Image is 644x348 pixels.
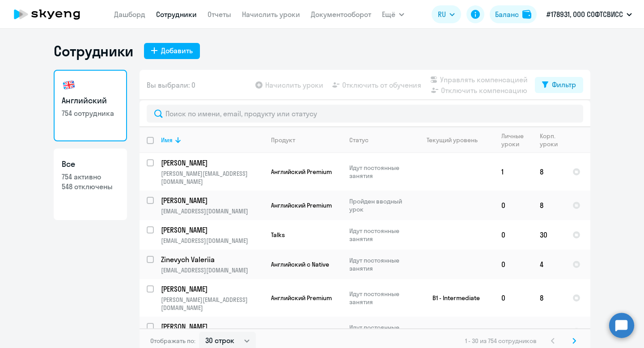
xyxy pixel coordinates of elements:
[552,79,576,90] div: Фильтр
[271,231,285,239] span: Talks
[54,42,133,60] h1: Сотрудники
[382,5,404,23] button: Ещё
[161,158,262,168] p: [PERSON_NAME]
[349,256,411,272] p: Идут постоянные занятия
[271,201,332,209] span: Английский Premium
[540,132,565,148] div: Корп. уроки
[242,10,300,19] a: Начислить уроки
[161,225,262,235] p: [PERSON_NAME]
[208,10,231,19] a: Отчеты
[494,279,533,317] td: 0
[349,323,411,340] p: Идут постоянные занятия
[62,182,119,191] p: 548 отключены
[465,337,537,345] span: 1 - 30 из 754 сотрудников
[161,225,263,235] a: [PERSON_NAME]
[418,136,494,144] div: Текущий уровень
[271,260,329,268] span: Английский с Native
[494,317,533,346] td: 1
[161,266,263,274] p: [EMAIL_ADDRESS][DOMAIN_NAME]
[144,43,200,59] button: Добавить
[161,284,263,294] a: [PERSON_NAME]
[271,168,332,176] span: Английский Premium
[62,95,119,106] h3: Английский
[54,70,127,141] a: Английский754 сотрудника
[522,10,531,19] img: balance
[271,294,332,302] span: Английский Premium
[161,322,263,331] a: [PERSON_NAME]
[161,255,262,264] p: Zinevych Valeriia
[161,284,262,294] p: [PERSON_NAME]
[161,237,263,245] p: [EMAIL_ADDRESS][DOMAIN_NAME]
[533,250,565,279] td: 4
[494,191,533,220] td: 0
[161,158,263,168] a: [PERSON_NAME]
[427,136,478,144] div: Текущий уровень
[62,172,119,182] p: 754 активно
[349,136,369,144] div: Статус
[501,132,532,148] div: Личные уроки
[62,108,119,118] p: 754 сотрудника
[547,9,623,20] p: #178931, ООО СОФТСВИСС
[271,136,295,144] div: Продукт
[161,195,262,205] p: [PERSON_NAME]
[349,197,411,213] p: Пройден вводный урок
[533,220,565,250] td: 30
[62,158,119,170] h3: Все
[349,227,411,243] p: Идут постоянные занятия
[156,10,197,19] a: Сотрудники
[161,296,263,312] p: [PERSON_NAME][EMAIL_ADDRESS][DOMAIN_NAME]
[161,322,262,331] p: [PERSON_NAME]
[161,170,263,186] p: [PERSON_NAME][EMAIL_ADDRESS][DOMAIN_NAME]
[161,195,263,205] a: [PERSON_NAME]
[533,317,565,346] td: 8
[349,164,411,180] p: Идут постоянные занятия
[490,5,537,23] button: Балансbalance
[535,77,583,93] button: Фильтр
[542,4,636,25] button: #178931, ООО СОФТСВИСС
[161,136,173,144] div: Имя
[161,207,263,215] p: [EMAIL_ADDRESS][DOMAIN_NAME]
[411,279,494,317] td: B1 - Intermediate
[150,337,195,345] span: Отображать по:
[147,80,195,90] span: Вы выбрали: 0
[147,105,583,123] input: Поиск по имени, email, продукту или статусу
[271,327,332,335] span: Английский Premium
[161,45,193,56] div: Добавить
[533,191,565,220] td: 8
[382,9,395,20] span: Ещё
[161,136,263,144] div: Имя
[533,279,565,317] td: 8
[114,10,145,19] a: Дашборд
[494,250,533,279] td: 0
[494,153,533,191] td: 1
[533,153,565,191] td: 8
[349,290,411,306] p: Идут постоянные занятия
[62,78,76,92] img: english
[54,149,127,220] a: Все754 активно548 отключены
[161,255,263,264] a: Zinevych Valeriia
[494,220,533,250] td: 0
[311,10,371,19] a: Документооборот
[432,5,461,23] button: RU
[438,9,446,20] span: RU
[495,9,519,20] div: Баланс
